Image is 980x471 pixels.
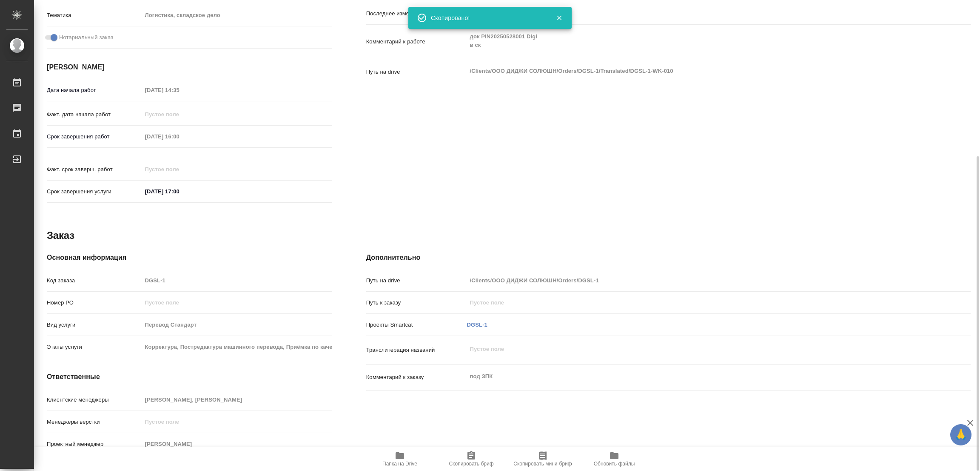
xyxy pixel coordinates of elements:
input: Пустое поле [142,416,332,428]
p: Тематика [47,11,142,20]
h4: [PERSON_NAME] [47,62,332,72]
input: Пустое поле [142,319,332,331]
p: Путь на drive [366,276,467,285]
p: Последнее изменение [366,9,467,18]
p: Срок завершения услуги [47,187,142,196]
p: Факт. дата начала работ [47,110,142,119]
p: Транслитерация названий [366,346,467,354]
span: 🙏 [954,426,968,444]
button: Закрыть [550,14,568,22]
textarea: док PIN20250528001 Digi в ск [467,29,920,52]
p: Срок завершения работ [47,132,142,141]
input: Пустое поле [142,84,217,96]
input: Пустое поле [142,393,332,406]
h4: Дополнительно [366,253,971,263]
input: Пустое поле [142,130,217,143]
span: Скопировать мини-бриф [513,461,572,467]
button: 🙏 [950,424,971,445]
div: Логистика, складское дело [142,8,332,23]
p: Менеджеры верстки [47,418,142,426]
input: Пустое поле [142,163,217,175]
textarea: /Clients/ООО ДИДЖИ СОЛЮШН/Orders/DGSL-1/Translated/DGSL-1-WK-010 [467,64,920,78]
textarea: под ЗПК [467,369,920,384]
h4: Основная информация [47,253,332,263]
a: DGSL-1 [467,322,487,328]
input: ✎ Введи что-нибудь [142,185,217,198]
button: Обновить файлы [578,447,650,471]
p: Путь на drive [366,68,467,76]
button: Скопировать мини-бриф [507,447,578,471]
p: Комментарий к заказу [366,373,467,382]
p: Код заказа [47,276,142,285]
input: Пустое поле [142,341,332,353]
input: Пустое поле [142,108,217,121]
input: Пустое поле [142,438,332,450]
span: Обновить файлы [594,461,635,467]
span: Папка на Drive [382,461,417,467]
p: Дата начала работ [47,86,142,95]
input: Пустое поле [467,296,920,309]
h2: Заказ [47,229,74,242]
p: Клиентские менеджеры [47,396,142,404]
p: Вид услуги [47,321,142,329]
input: Пустое поле [467,7,920,20]
p: Проектный менеджер [47,440,142,448]
p: Проекты Smartcat [366,321,467,329]
p: Факт. срок заверш. работ [47,165,142,174]
p: Комментарий к работе [366,37,467,46]
p: Номер РО [47,299,142,307]
button: Папка на Drive [364,447,436,471]
input: Пустое поле [142,296,332,309]
p: Этапы услуги [47,343,142,351]
h4: Ответственные [47,372,332,382]
div: Скопировано! [431,14,543,22]
button: Скопировать бриф [436,447,507,471]
span: Нотариальный заказ [59,33,113,42]
input: Пустое поле [142,274,332,287]
input: Пустое поле [467,274,920,287]
span: Скопировать бриф [449,461,493,467]
p: Путь к заказу [366,299,467,307]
